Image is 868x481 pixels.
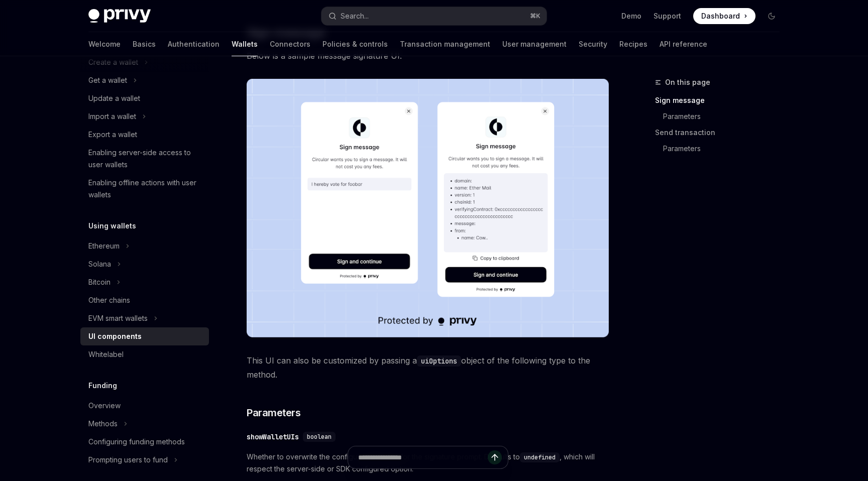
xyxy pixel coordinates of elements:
[400,32,490,56] a: Transaction management
[619,32,647,56] a: Recipes
[88,177,203,201] div: Enabling offline actions with user wallets
[80,291,209,309] a: Other chains
[80,174,209,204] a: Enabling offline actions with user wallets
[621,11,641,21] a: Demo
[654,11,681,21] a: Support
[655,108,788,125] a: Parameters
[80,237,209,255] button: Toggle Ethereum section
[133,32,156,56] a: Basics
[80,273,209,291] button: Toggle Bitcoin section
[502,32,567,56] a: User management
[341,10,369,22] div: Search...
[530,12,540,20] span: ⌘ K
[88,74,127,86] div: Get a wallet
[80,89,209,107] a: Update a wallet
[322,32,388,56] a: Policies & controls
[88,330,142,342] div: UI components
[247,79,609,337] img: images/Sign.png
[247,406,300,420] span: Parameters
[88,240,120,252] div: Ethereum
[655,125,788,141] a: Send transaction
[270,32,310,56] a: Connectors
[88,9,151,23] img: dark logo
[168,32,220,56] a: Authentication
[307,433,332,441] span: boolean
[764,8,780,24] button: Toggle dark mode
[88,92,140,104] div: Update a wallet
[80,415,209,433] button: Toggle Methods section
[488,450,502,464] button: Send message
[88,32,121,56] a: Welcome
[232,32,258,56] a: Wallets
[80,397,209,415] a: Overview
[88,258,111,270] div: Solana
[80,345,209,364] a: Whitelabel
[88,454,168,466] div: Prompting users to fund
[80,451,209,469] button: Toggle Prompting users to fund section
[417,355,461,367] code: uiOptions
[88,129,137,141] div: Export a wallet
[80,433,209,451] a: Configuring funding methods
[80,255,209,273] button: Toggle Solana section
[88,147,203,171] div: Enabling server-side access to user wallets
[655,141,788,157] a: Parameters
[579,32,607,56] a: Security
[88,110,136,123] div: Import a wallet
[88,312,148,324] div: EVM smart wallets
[88,220,136,232] h5: Using wallets
[88,348,124,360] div: Whitelabel
[660,32,707,56] a: API reference
[88,276,111,288] div: Bitcoin
[80,71,209,89] button: Toggle Get a wallet section
[701,11,740,21] span: Dashboard
[321,7,547,25] button: Open search
[80,144,209,174] a: Enabling server-side access to user wallets
[80,107,209,126] button: Toggle Import a wallet section
[247,432,299,442] div: showWalletUIs
[80,327,209,345] a: UI components
[247,353,609,382] span: This UI can also be customized by passing a object of the following type to the method.
[655,92,788,108] a: Sign message
[88,418,118,430] div: Methods
[88,400,121,412] div: Overview
[88,294,130,306] div: Other chains
[665,76,710,88] span: On this page
[80,309,209,327] button: Toggle EVM smart wallets section
[80,126,209,144] a: Export a wallet
[693,8,755,24] a: Dashboard
[88,436,185,448] div: Configuring funding methods
[88,380,117,392] h5: Funding
[358,446,488,468] input: Ask a question...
